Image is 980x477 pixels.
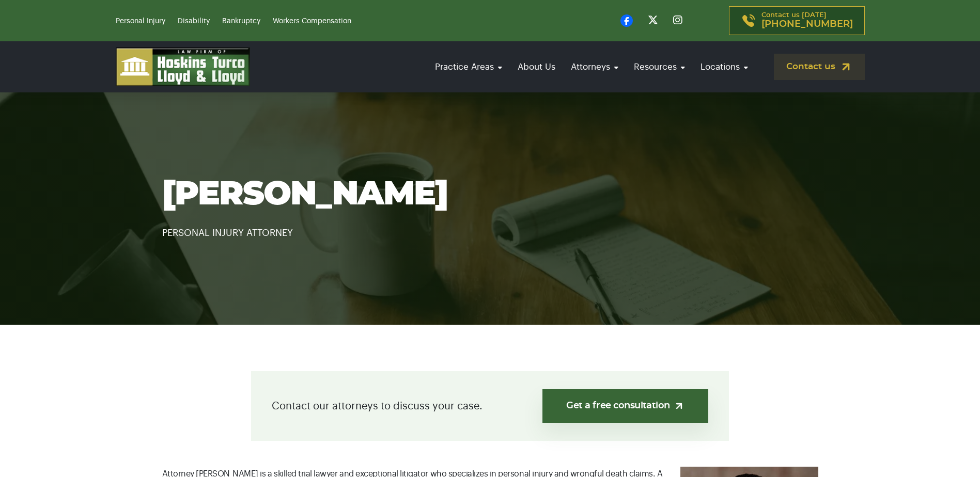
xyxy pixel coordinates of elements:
[774,54,865,80] a: Contact us
[162,228,293,237] span: PERSONAL INJURY ATTORNEY
[116,47,250,86] img: logo
[273,18,351,25] a: Workers Compensation
[629,52,690,82] a: Resources
[542,389,708,423] a: Get a free consultation
[512,52,561,82] a: About Us
[566,52,624,82] a: Attorneys
[729,6,865,35] a: Contact us [DATE][PHONE_NUMBER]
[251,371,729,441] div: Contact our attorneys to discuss your case.
[178,18,210,25] a: Disability
[430,52,507,82] a: Practice Areas
[116,18,165,25] a: Personal Injury
[695,52,753,82] a: Locations
[162,177,818,213] h1: [PERSON_NAME]
[222,18,260,25] a: Bankruptcy
[761,19,853,29] span: [PHONE_NUMBER]
[761,12,853,29] p: Contact us [DATE]
[674,401,685,411] img: arrow-up-right-light.svg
